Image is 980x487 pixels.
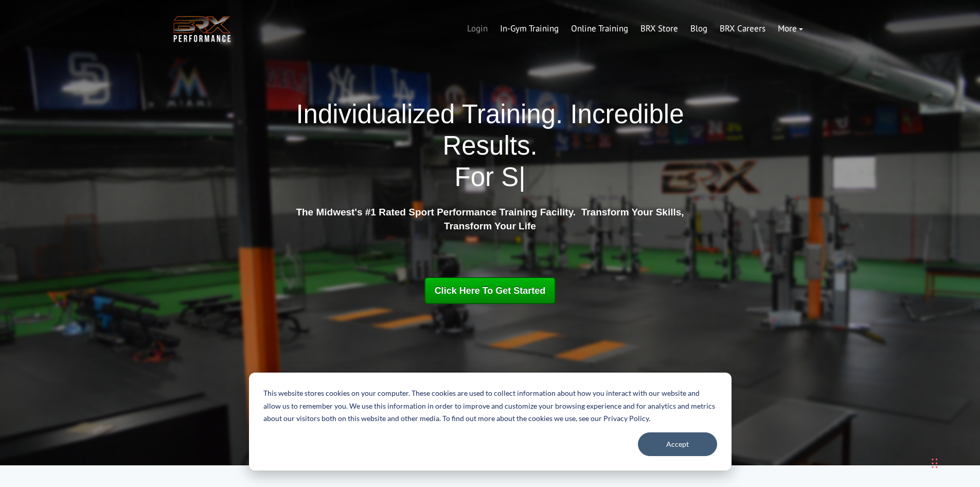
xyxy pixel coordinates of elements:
[249,373,732,471] div: Cookie banner
[171,13,233,45] img: BRX Transparent Logo-2
[772,16,809,41] a: More
[519,162,525,192] span: |
[455,162,519,192] span: For S
[296,207,684,231] strong: The Midwest's #1 Rated Sport Performance Training Facility. Transform Your Skills, Transform Your...
[634,16,684,41] a: BRX Store
[461,16,809,41] div: Navigation Menu
[292,98,688,193] h1: Individualized Training. Incredible Results.
[494,16,565,41] a: In-Gym Training
[435,286,546,296] span: Click Here To Get Started
[714,16,772,41] a: BRX Careers
[424,277,556,304] a: Click Here To Get Started
[834,376,980,487] iframe: Chat Widget
[932,448,938,479] div: Drag
[638,432,717,456] button: Accept
[565,16,634,41] a: Online Training
[263,387,717,425] p: This website stores cookies on your computer. These cookies are used to collect information about...
[684,16,714,41] a: Blog
[461,16,494,41] a: Login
